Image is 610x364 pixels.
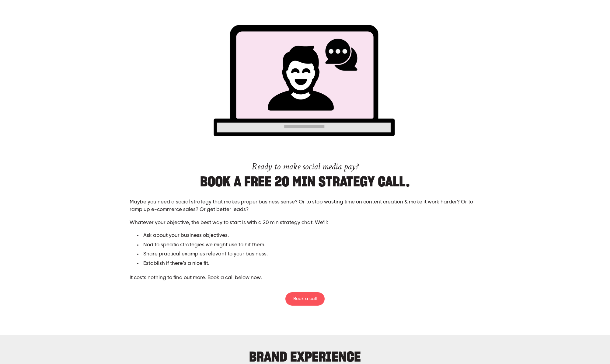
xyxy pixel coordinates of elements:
h2: BRAND EXPERIENCE [68,344,542,363]
span: Nod to specific strategies we might use to hit them. [143,242,265,248]
img: Social media marketing [199,20,412,142]
span: Ask about your business objectives. [143,233,229,238]
p: Maybe you need a social strategy that makes proper business sense? Or to stop wasting time on con... [124,198,486,214]
span: Share practical examples relevant to your business. [143,251,268,257]
p: Whatever your objective, the best way to start is with a 20 min strategy chat. We’ll: [124,219,486,227]
span: Ready to make social media pay? [252,161,358,173]
span: Establish if there’s a nice fit. [143,261,209,266]
h2: Book a FREE 20 min strategy call. [124,152,486,188]
p: It costs nothing to find out more. Book a call below now. [124,274,486,282]
a: Book a call [285,292,325,306]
